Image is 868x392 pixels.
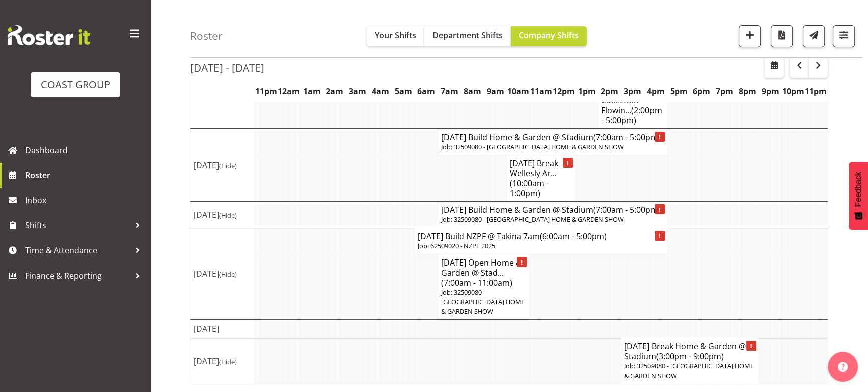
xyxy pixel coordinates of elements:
th: 5pm [667,80,690,103]
span: Company Shifts [519,30,579,41]
th: 12pm [552,80,575,103]
span: Feedback [854,172,863,207]
td: [DATE] [191,202,255,228]
th: 9am [484,80,507,103]
button: Company Shifts [511,26,587,46]
p: Job: 32509080 - [GEOGRAPHIC_DATA] HOME & GARDEN SHOW [441,288,526,317]
th: 1am [300,80,323,103]
span: (2:00pm - 5:00pm) [601,105,662,126]
h4: [DATE] Build NZPF @ Takina 7am [418,231,664,241]
h4: Roster [190,30,223,42]
button: Send a list of all shifts for the selected filtered period to all rostered employees. [803,25,825,47]
h4: [DATE] Build Home & Garden @ Stadium [441,132,664,142]
td: [DATE] [191,320,255,338]
span: Department Shifts [432,30,503,41]
span: (6:00am - 5:00pm) [540,231,607,242]
span: (7:00am - 5:00pm) [593,132,661,143]
span: (Hide) [219,357,237,366]
p: Job: 62509020 - NZPF 2025 [418,241,664,251]
th: 3am [346,80,369,103]
span: Inbox [25,193,145,208]
button: Add a new shift [739,25,761,47]
button: Select a specific date within the roster. [765,58,784,78]
span: (Hide) [219,211,237,220]
h4: [DATE] Break Wellesly Ar... [510,158,572,198]
span: Time & Attendance [25,243,130,258]
th: 9pm [759,80,782,103]
th: 4am [369,80,392,103]
h4: [DATE] Open Home & Garden @ Stad... [441,257,526,288]
span: Shifts [25,218,130,233]
h4: [DATE] Build Home & Garden @ Stadium [441,205,664,215]
th: 6am [415,80,438,103]
th: 8am [461,80,484,103]
h4: [DATE] Break Home & Garden @ Stadium [624,341,756,361]
button: Your Shifts [367,26,424,46]
td: [DATE] [191,129,255,202]
span: (Hide) [219,161,237,170]
th: 5am [392,80,415,103]
th: 10am [507,80,530,103]
span: Finance & Reporting [25,268,130,283]
h4: [DATE] Collection Flowin... [601,85,664,125]
th: 2am [323,80,346,103]
span: Roster [25,168,145,183]
th: 8pm [736,80,759,103]
span: Dashboard [25,143,145,158]
div: COAST GROUP [41,77,110,92]
th: 2pm [598,80,621,103]
th: 7pm [713,80,736,103]
button: Download a PDF of the roster according to the set date range. [771,25,793,47]
span: (3:00pm - 9:00pm) [656,351,724,362]
th: 10pm [782,80,805,103]
th: 7am [438,80,461,103]
span: (10:00am - 1:00pm) [510,178,549,199]
p: Job: 32509080 - [GEOGRAPHIC_DATA] HOME & GARDEN SHOW [624,361,756,380]
img: Rosterit website logo [8,25,90,45]
img: help-xxl-2.png [838,362,848,372]
td: [DATE] [191,228,255,320]
span: Your Shifts [375,30,416,41]
td: [DATE] [191,338,255,384]
span: (7:00am - 5:00pm) [593,204,661,215]
h2: [DATE] - [DATE] [190,61,264,74]
th: 12am [277,80,300,103]
th: 11pm [255,80,278,103]
th: 1pm [575,80,598,103]
span: (7:00am - 11:00am) [441,277,512,288]
button: Filter Shifts [833,25,855,47]
th: 6pm [690,80,713,103]
p: Job: 32509080 - [GEOGRAPHIC_DATA] HOME & GARDEN SHOW [441,142,664,152]
button: Feedback - Show survey [849,162,868,230]
th: 3pm [621,80,644,103]
button: Department Shifts [424,26,511,46]
th: 11pm [805,80,828,103]
th: 11am [530,80,553,103]
p: Job: 32509080 - [GEOGRAPHIC_DATA] HOME & GARDEN SHOW [441,215,664,224]
span: (Hide) [219,270,237,279]
th: 4pm [644,80,667,103]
